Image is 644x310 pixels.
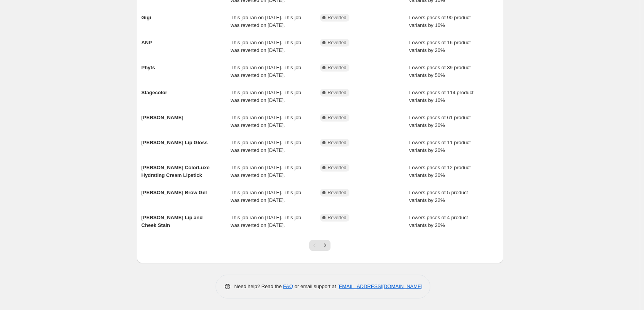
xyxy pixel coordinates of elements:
span: Need help? Read the [234,283,283,289]
span: This job ran on [DATE]. This job was reverted on [DATE]. [231,40,301,53]
span: This job ran on [DATE]. This job was reverted on [DATE]. [231,65,301,78]
span: Lowers prices of 114 product variants by 10% [409,90,474,103]
button: Next [320,240,330,251]
span: Lowers prices of 90 product variants by 10% [409,15,471,28]
span: Lowers prices of 39 product variants by 50% [409,65,471,78]
span: Lowers prices of 12 product variants by 30% [409,165,471,178]
span: ANP [142,40,152,45]
span: Phyts [142,65,155,70]
span: Lowers prices of 16 product variants by 20% [409,40,471,53]
span: [PERSON_NAME] Lip Gloss [142,140,208,145]
span: Lowers prices of 11 product variants by 20% [409,140,471,153]
span: Reverted [328,115,347,121]
span: This job ran on [DATE]. This job was reverted on [DATE]. [231,215,301,228]
span: Lowers prices of 61 product variants by 30% [409,115,471,128]
span: Reverted [328,215,347,221]
span: or email support at [293,283,337,289]
span: [PERSON_NAME] Lip and Cheek Stain [142,215,203,228]
span: Reverted [328,65,347,71]
span: Reverted [328,15,347,21]
span: Stagecolor [142,90,167,95]
span: [PERSON_NAME] Brow Gel [142,190,207,195]
span: This job ran on [DATE]. This job was reverted on [DATE]. [231,90,301,103]
span: [PERSON_NAME] ColorLuxe Hydrating Cream Lipstick [142,165,210,178]
a: FAQ [283,283,293,289]
nav: Pagination [309,240,330,251]
a: [EMAIL_ADDRESS][DOMAIN_NAME] [337,283,422,289]
span: Lowers prices of 5 product variants by 22% [409,190,468,203]
span: Reverted [328,140,347,146]
span: This job ran on [DATE]. This job was reverted on [DATE]. [231,140,301,153]
span: Gigi [142,15,151,20]
span: This job ran on [DATE]. This job was reverted on [DATE]. [231,165,301,178]
span: Reverted [328,165,347,171]
span: Reverted [328,40,347,46]
span: This job ran on [DATE]. This job was reverted on [DATE]. [231,15,301,28]
span: [PERSON_NAME] [142,115,184,120]
span: Reverted [328,190,347,196]
span: This job ran on [DATE]. This job was reverted on [DATE]. [231,115,301,128]
span: This job ran on [DATE]. This job was reverted on [DATE]. [231,190,301,203]
span: Reverted [328,90,347,96]
span: Lowers prices of 4 product variants by 20% [409,215,468,228]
